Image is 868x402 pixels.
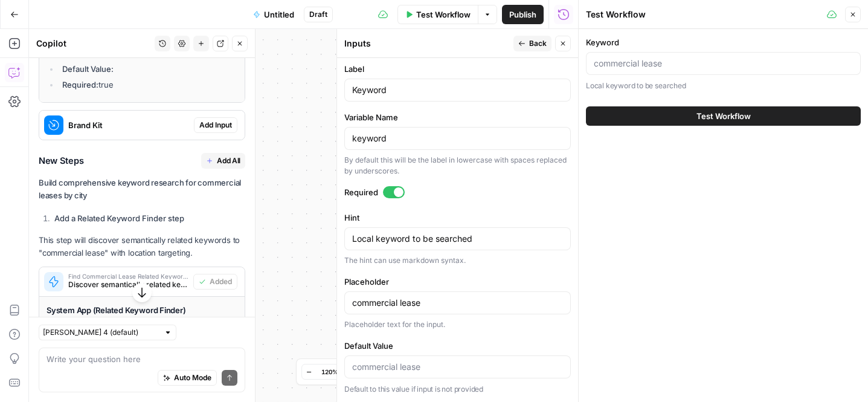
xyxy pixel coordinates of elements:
span: Draft [309,9,327,20]
input: keyword [352,132,563,144]
p: Default to this value if input is not provided [344,383,571,395]
button: Untitled [246,5,301,24]
span: Added [210,276,232,287]
h4: System App (Related Keyword Finder) [47,304,237,317]
button: Test Workflow [586,106,861,126]
span: Publish [509,8,536,21]
button: Publish [502,5,544,24]
button: Add All [201,153,245,169]
textarea: Local keyword to be searched [352,233,563,245]
input: Claude Sonnet 4 (default) [43,326,159,339]
input: commercial lease [594,57,853,70]
span: Find Commercial Lease Related Keywords [68,273,188,279]
span: Discover semantically related keywords to commercial lease for the target city [68,279,188,290]
span: Back [529,38,547,49]
strong: Default Value: [62,64,114,74]
li: true [59,79,237,91]
span: Test Workflow [696,110,751,122]
input: Input Label [352,84,563,96]
div: Inputs [344,37,510,50]
strong: Add a Related Keyword Finder step [54,213,184,223]
button: Auto Mode [158,370,217,386]
button: Add Input [194,117,237,133]
div: By default this will be the label in lowercase with spaces replaced by underscores. [344,155,571,177]
span: Brand Kit [68,119,189,131]
label: Required [344,186,571,198]
span: 120% [321,367,338,377]
input: Input Placeholder [352,297,563,309]
span: Auto Mode [174,372,211,383]
label: Placeholder [344,276,571,288]
button: Added [193,274,237,290]
span: Untitled [264,8,294,21]
span: Add Input [199,120,232,131]
div: Copilot [36,37,151,50]
label: Hint [344,212,571,224]
p: This step will discover semantically related keywords to "commercial lease" with location targeting. [39,234,245,259]
div: Placeholder text for the input. [344,319,571,330]
label: Keyword [586,36,861,48]
label: Label [344,63,571,75]
span: Test Workflow [416,8,471,21]
p: Local keyword to be searched [586,80,861,92]
strong: Build comprehensive keyword research for commercial leases by city [39,178,241,200]
label: Default Value [344,340,571,352]
div: The hint can use markdown syntax. [344,255,571,266]
label: Variable Name [344,111,571,123]
h3: New Steps [39,153,245,169]
strong: Required: [62,80,98,89]
button: Test Workflow [397,5,478,24]
button: Back [513,36,551,51]
input: commercial lease [352,361,563,373]
span: Add All [217,155,240,166]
